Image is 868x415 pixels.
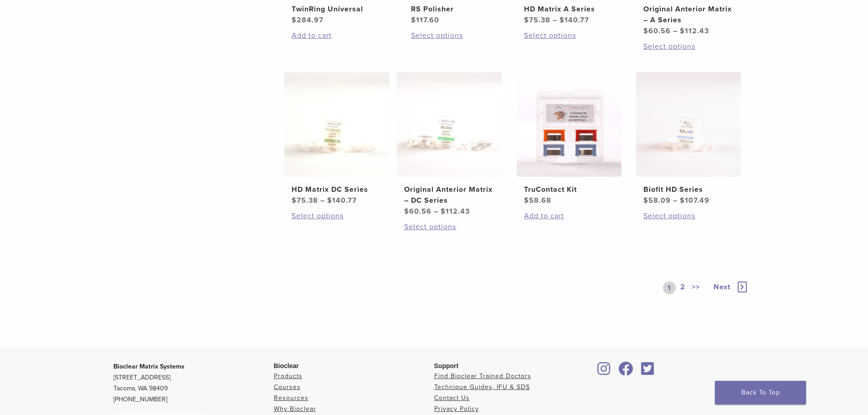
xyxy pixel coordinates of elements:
a: Technique Guides, IFU & SDS [434,383,530,391]
span: $ [292,196,297,205]
bdi: 117.60 [411,15,439,25]
p: [STREET_ADDRESS] Tacoma, WA 98409 [PHONE_NUMBER] [113,361,274,405]
a: Back To Top [715,381,806,405]
a: Select options for “Original Anterior Matrix - DC Series” [404,221,494,232]
strong: Bioclear Matrix Systems [113,363,185,370]
a: Contact Us [434,394,470,402]
a: Select options for “HD Matrix A Series” [524,30,614,41]
a: Find Bioclear Trained Doctors [434,372,531,380]
bdi: 75.38 [292,196,318,205]
span: Bioclear [274,362,299,369]
a: Resources [274,394,308,402]
a: Select options for “RS Polisher” [411,30,501,41]
span: $ [411,15,416,25]
span: – [320,196,325,205]
span: $ [643,196,648,205]
a: Products [274,372,303,380]
bdi: 58.09 [643,196,671,205]
bdi: 140.77 [327,196,357,205]
span: Support [434,362,459,369]
img: HD Matrix DC Series [284,72,389,177]
span: $ [327,196,332,205]
a: 1 [663,282,676,294]
h2: RS Polisher [411,4,501,15]
a: Privacy Policy [434,405,479,413]
a: Add to cart: “TwinRing Universal” [292,30,382,41]
a: >> [690,282,702,294]
span: $ [441,207,446,216]
h2: TwinRing Universal [292,4,382,15]
span: $ [680,196,685,205]
bdi: 112.43 [680,26,709,36]
img: Biofit HD Series [636,72,741,177]
a: Why Bioclear [274,405,316,413]
a: Select options for “HD Matrix DC Series” [292,210,382,221]
img: Original Anterior Matrix - DC Series [397,72,502,177]
h2: Original Anterior Matrix – DC Series [404,184,494,206]
span: $ [524,196,529,205]
span: – [553,15,557,25]
a: Bioclear [595,367,614,376]
a: Original Anterior Matrix - DC SeriesOriginal Anterior Matrix – DC Series [396,72,503,217]
span: Next [714,282,730,292]
span: – [673,26,678,36]
a: Courses [274,383,301,391]
a: HD Matrix DC SeriesHD Matrix DC Series [284,72,390,206]
bdi: 75.38 [524,15,550,25]
bdi: 107.49 [680,196,709,205]
a: Select options for “Biofit HD Series” [643,210,734,221]
bdi: 58.68 [524,196,551,205]
a: Biofit HD SeriesBiofit HD Series [636,72,742,206]
h2: HD Matrix A Series [524,4,614,15]
span: $ [524,15,529,25]
img: TruContact Kit [517,72,621,177]
a: Select options for “Original Anterior Matrix - A Series” [643,41,734,52]
span: – [434,207,438,216]
span: – [673,196,678,205]
h2: TruContact Kit [524,184,614,195]
h2: Biofit HD Series [643,184,734,195]
h2: HD Matrix DC Series [292,184,382,195]
bdi: 140.77 [560,15,589,25]
h2: Original Anterior Matrix – A Series [643,4,734,26]
span: $ [404,207,409,216]
a: Add to cart: “TruContact Kit” [524,210,614,221]
span: $ [680,26,685,36]
a: Bioclear [616,367,637,376]
bdi: 60.56 [404,207,431,216]
span: $ [643,26,648,36]
a: TruContact KitTruContact Kit $58.68 [516,72,622,206]
bdi: 112.43 [441,207,470,216]
bdi: 60.56 [643,26,671,36]
span: $ [560,15,565,25]
span: $ [292,15,297,25]
bdi: 284.97 [292,15,324,25]
a: 2 [678,282,687,294]
a: Bioclear [638,367,657,376]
